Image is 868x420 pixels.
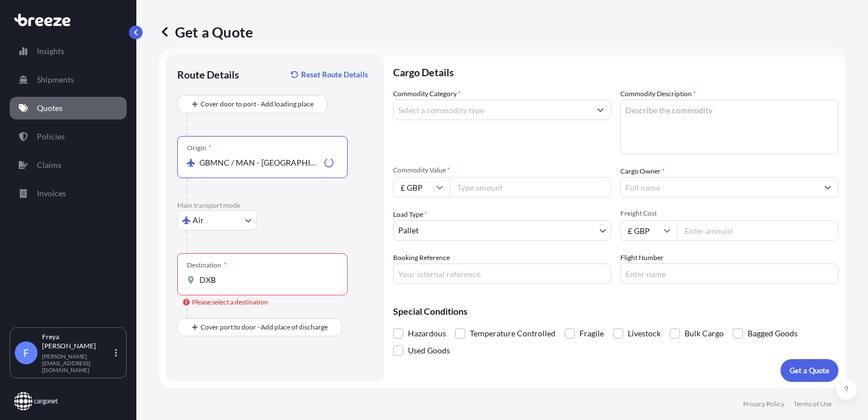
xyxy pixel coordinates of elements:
span: Cover port to door - Add place of discharge [201,322,328,333]
label: Cargo Owner [620,166,665,177]
p: Policies [37,131,65,142]
p: Route Details [177,68,239,81]
input: Your internal reference [393,263,611,284]
input: Origin [199,157,320,168]
p: Claims [37,159,61,171]
span: Fragile [579,325,604,342]
a: Insights [10,40,127,63]
div: Origin [187,143,211,153]
span: Commodity Value [393,166,611,175]
p: Invoices [37,188,66,199]
input: Full name [621,177,817,197]
p: Insights [37,46,64,57]
label: Flight Number [620,252,663,263]
img: organization-logo [14,392,58,410]
div: Destination [187,261,227,270]
button: Pallet [393,220,611,241]
input: Select a commodity type [394,100,590,120]
button: Show suggestions [590,100,611,120]
button: Select transport [177,210,257,230]
p: Quotes [37,102,62,114]
a: Claims [10,154,127,176]
span: Cover door to port - Add loading place [201,98,314,110]
label: Commodity Description [620,88,696,100]
a: Shipments [10,68,127,91]
span: Used Goods [408,342,450,359]
p: Cargo Details [393,54,838,88]
p: [PERSON_NAME][EMAIL_ADDRESS][DOMAIN_NAME] [42,353,112,373]
span: Bulk Cargo [685,325,724,342]
a: Policies [10,125,127,148]
p: Main transport mode [177,201,373,210]
div: Please select a destination [183,297,268,308]
label: Commodity Category [393,88,461,100]
span: F [23,347,29,359]
input: Type amount [450,177,611,197]
input: Enter amount [677,220,838,241]
p: Freya [PERSON_NAME] [42,332,112,351]
p: Get a Quote [790,365,829,376]
span: Bagged Goods [748,325,798,342]
a: Quotes [10,97,127,120]
span: Livestock [628,325,661,342]
a: Invoices [10,182,127,205]
p: Get a Quote [159,23,253,41]
input: Destination [199,274,333,286]
span: Hazardous [408,325,446,342]
p: Special Conditions [393,307,838,316]
button: Cover door to port - Add loading place [177,95,328,113]
a: Terms of Use [794,400,832,409]
span: Pallet [398,225,419,236]
a: Privacy Policy [743,400,784,409]
input: Enter name [620,263,838,284]
span: Temperature Controlled [470,325,556,342]
button: Reset Route Details [285,65,373,84]
p: Reset Route Details [301,69,368,80]
button: Cover port to door - Add place of discharge [177,318,342,336]
div: Loading [324,158,333,167]
button: Get a Quote [781,359,838,382]
span: Freight Cost [620,209,838,218]
span: Load Type [393,209,427,220]
p: Shipments [37,74,74,85]
label: Booking Reference [393,252,450,263]
span: Air [193,215,204,226]
button: Show suggestions [817,177,838,197]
